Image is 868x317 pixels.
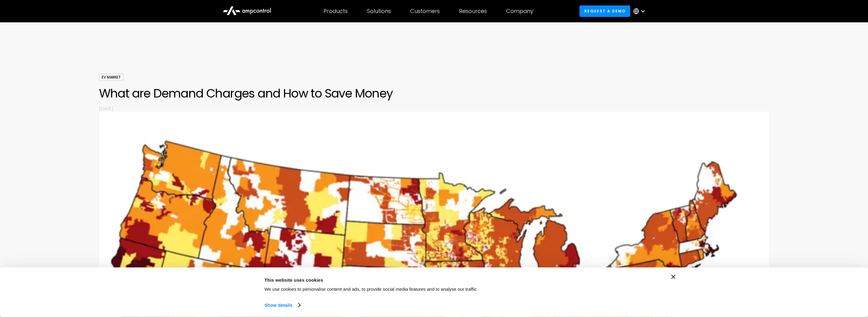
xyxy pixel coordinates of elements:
[99,105,769,112] p: [DATE]
[99,74,123,81] div: EV Market
[459,8,487,14] div: Resources
[410,8,440,14] div: Customers
[264,287,478,292] span: We use cookies to personalise content and ads, to provide social media features and to analyse ou...
[579,5,630,17] a: Request a demo
[506,8,533,14] div: Company
[99,86,769,101] h1: What are Demand Charges and How to Save Money
[264,301,300,310] a: Show details
[324,8,348,14] div: Products
[671,275,675,279] button: Close banner
[574,275,660,292] button: Okay
[367,8,391,14] div: Solutions
[264,276,560,283] div: This website uses cookies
